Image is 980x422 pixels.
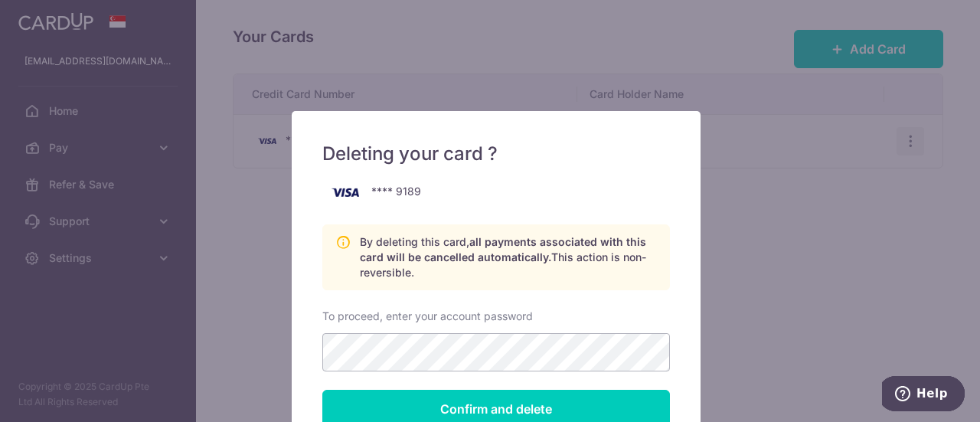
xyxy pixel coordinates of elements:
[34,11,66,25] span: Help
[882,376,965,414] iframe: Opens a widget where you can find more information
[322,178,368,206] img: visa-761abec96037c8ab836742a37ff580f5eed1c99042f5b0e3b4741c5ac3fec333.png
[360,235,646,263] span: all payments associated with this card will be cancelled automatically.
[322,142,670,166] h5: Deleting your card ?
[322,309,533,324] label: To proceed, enter your account password
[360,234,657,280] p: By deleting this card, This action is non-reversible.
